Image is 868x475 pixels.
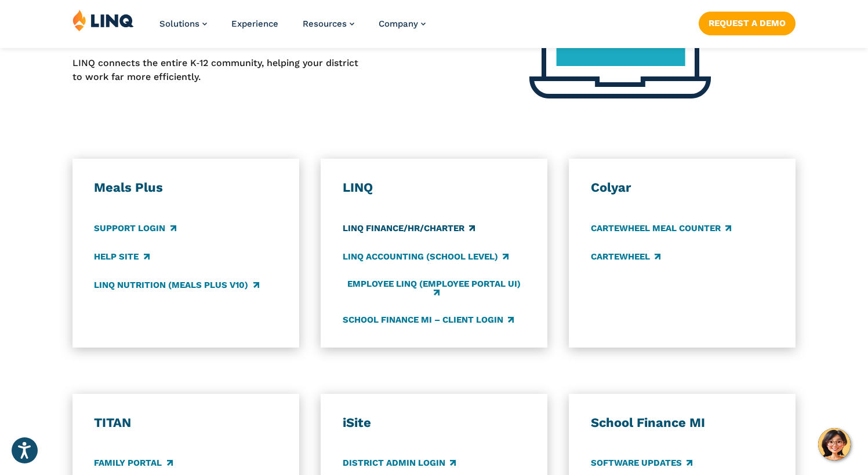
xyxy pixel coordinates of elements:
a: Family Portal [94,457,172,470]
h3: Colyar [591,180,774,196]
h3: LINQ [343,180,526,196]
span: Resources [303,19,347,29]
button: Hello, have a question? Let’s chat. [818,428,851,461]
a: Solutions [159,19,207,29]
span: Company [379,19,418,29]
a: LINQ Finance/HR/Charter [343,222,475,235]
a: LINQ Accounting (school level) [343,250,509,263]
a: Software Updates [591,457,692,470]
a: School Finance MI – Client Login [343,313,514,326]
nav: Button Navigation [699,9,796,35]
h3: School Finance MI [591,415,774,431]
a: LINQ Nutrition (Meals Plus v10) [94,279,259,291]
a: Experience [231,19,278,29]
img: LINQ | K‑12 Software [72,9,134,31]
a: CARTEWHEEL [591,250,660,263]
a: Help Site [94,250,149,263]
a: Resources [303,19,354,29]
span: Solutions [159,19,199,29]
a: Company [379,19,426,29]
a: Request a Demo [699,12,796,35]
h3: TITAN [94,415,277,431]
a: Employee LINQ (Employee Portal UI) [343,279,526,298]
h3: iSite [343,415,526,431]
h3: Meals Plus [94,180,277,196]
a: CARTEWHEEL Meal Counter [591,222,731,235]
a: District Admin Login [343,457,456,470]
p: LINQ connects the entire K‑12 community, helping your district to work far more efficiently. [72,56,361,85]
nav: Primary Navigation [159,9,426,47]
a: Support Login [94,222,176,235]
